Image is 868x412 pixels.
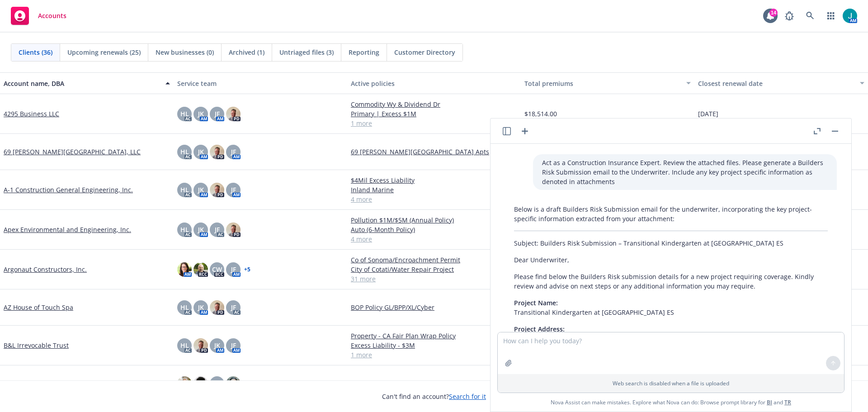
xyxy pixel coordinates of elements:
p: Dear Underwriter, [514,255,828,265]
span: JK [214,379,220,388]
span: JF [215,225,220,234]
span: HL [180,185,189,194]
div: Closest renewal date [698,79,854,88]
span: HL [180,147,189,156]
a: 1 more [351,118,517,128]
a: Commodity Wy & Dividend Dr [351,99,517,109]
a: B&L Irrevocable Trust [4,341,69,350]
a: Primary | Excess $1M [351,109,517,118]
span: JK [198,225,204,234]
span: New businesses (0) [156,47,214,57]
a: $4Mil Excess Liability [351,175,517,185]
p: Below is a draft Builders Risk Submission email for the underwriter, incorporating the key projec... [514,204,828,223]
span: [DATE] [698,109,718,118]
a: BI [767,398,772,406]
a: AZ House of Touch Spa [4,303,73,312]
a: Argonaut Constructors, Inc. [4,265,87,274]
a: Pollution $1M/$5M (Annual Policy) [351,215,517,225]
span: Accounts [38,12,66,19]
a: Co of Sonoma/Encroachment Permit [351,255,517,265]
span: JF [231,147,236,156]
a: 69 [PERSON_NAME][GEOGRAPHIC_DATA] Apts [351,147,517,156]
img: photo [177,376,192,391]
a: BOP Policy GL/BPP/XL/Cyber [351,303,517,312]
a: Excess Liability - $3M [351,341,517,350]
span: Upcoming renewals (25) [67,47,141,57]
span: Reporting [349,47,379,57]
div: Account name, DBA [4,79,160,88]
div: Service team [177,79,344,88]
a: Inland Marine [351,185,517,194]
span: HL [180,303,189,312]
span: JF [231,265,236,274]
p: Web search is disabled when a file is uploaded [503,379,839,387]
span: HL [180,341,189,350]
a: A-1 Construction General Engineering, Inc. [4,185,133,194]
span: Nova Assist can make mistakes. Explore what Nova can do: Browse prompt library for and [494,393,848,412]
span: JK [214,341,220,350]
img: photo [226,376,241,391]
img: photo [193,338,208,353]
span: JF [231,303,236,312]
a: 4 more [351,194,517,204]
span: - [351,379,353,388]
img: photo [177,262,192,277]
a: + 5 [244,267,250,272]
span: JF [215,109,220,118]
p: [STREET_ADDRESS][PERSON_NAME] [514,324,828,343]
span: Customer Directory [394,47,455,57]
div: 14 [769,9,778,17]
span: Archived (1) [229,47,264,57]
span: CW [212,265,222,274]
span: Project Address: [514,325,565,333]
a: Construction Turbo Quote Training Account [4,379,136,388]
button: Service team [174,72,347,94]
a: Report a Bug [780,7,798,25]
a: Accounts [7,3,70,28]
a: Auto (6-Month Policy) [351,225,517,234]
span: $18,514.00 [524,109,557,118]
a: Property - CA Fair Plan Wrap Policy [351,331,517,341]
img: photo [210,145,224,159]
a: Apex Environmental and Engineering, Inc. [4,225,131,234]
p: Subject: Builders Risk Submission – Transitional Kindergarten at [GEOGRAPHIC_DATA] ES [514,238,828,248]
span: HL [180,109,189,118]
div: Total premiums [524,79,681,88]
a: Search [801,7,819,25]
img: photo [193,262,208,277]
img: photo [210,183,224,197]
span: JK [198,109,204,118]
a: 69 [PERSON_NAME][GEOGRAPHIC_DATA], LLC [4,147,141,156]
a: 4295 Business LLC [4,109,59,118]
button: Closest renewal date [694,72,868,94]
button: Active policies [347,72,521,94]
p: Transitional Kindergarten at [GEOGRAPHIC_DATA] ES [514,298,828,317]
span: JK [198,185,204,194]
span: JF [231,341,236,350]
span: Can't find an account? [382,392,486,401]
p: Please find below the Builders Risk submission details for a new project requiring coverage. Kind... [514,272,828,291]
a: City of Cotati/Water Repair Project [351,265,517,274]
a: 1 more [351,350,517,360]
a: Search for it [449,392,486,401]
img: photo [226,107,241,121]
a: TR [784,398,791,406]
p: Act as a Construction Insurance Expert. Review the attached files. Please generate a Builders Ris... [542,158,828,186]
a: Switch app [822,7,840,25]
span: Project Name: [514,298,558,307]
span: HL [180,225,189,234]
div: Active policies [351,79,517,88]
a: 4 more [351,234,517,244]
img: photo [193,376,208,391]
span: Untriaged files (3) [279,47,334,57]
img: photo [226,223,241,237]
span: JK [198,147,204,156]
span: Clients (36) [19,47,52,57]
span: JK [198,303,204,312]
img: photo [210,300,224,315]
a: 31 more [351,274,517,284]
img: photo [843,9,857,23]
button: Total premiums [521,72,694,94]
span: JF [231,185,236,194]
